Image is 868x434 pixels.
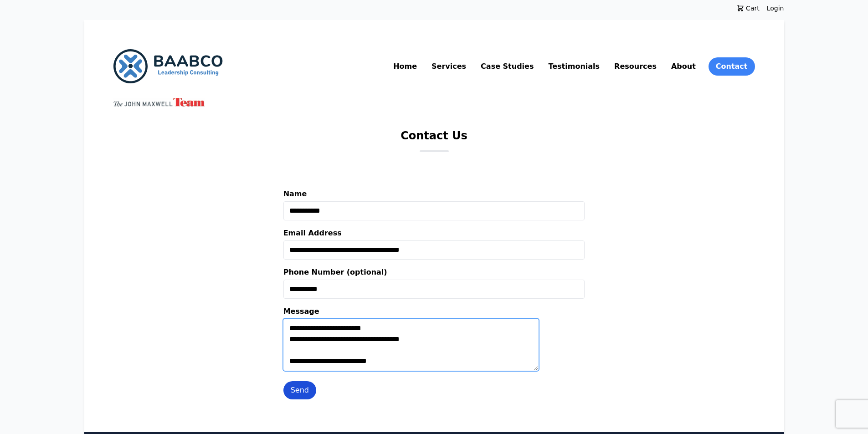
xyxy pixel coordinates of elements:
[283,381,316,399] button: Send
[113,98,205,107] img: John Maxwell
[479,59,535,74] a: Case Studies
[401,128,467,150] h1: Contact Us
[744,4,760,13] span: Cart
[430,59,468,74] a: Services
[546,59,601,74] a: Testimonials
[709,57,755,76] a: Contact
[612,59,658,74] a: Resources
[283,228,585,240] label: Email Address
[283,306,585,319] label: Message
[283,267,585,280] label: Phone Number (optional)
[391,59,419,74] a: Home
[113,49,223,83] img: BAABCO Consulting Services
[767,4,784,13] a: Login
[669,59,698,74] a: About
[729,4,767,13] a: Cart
[283,189,585,201] label: Name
